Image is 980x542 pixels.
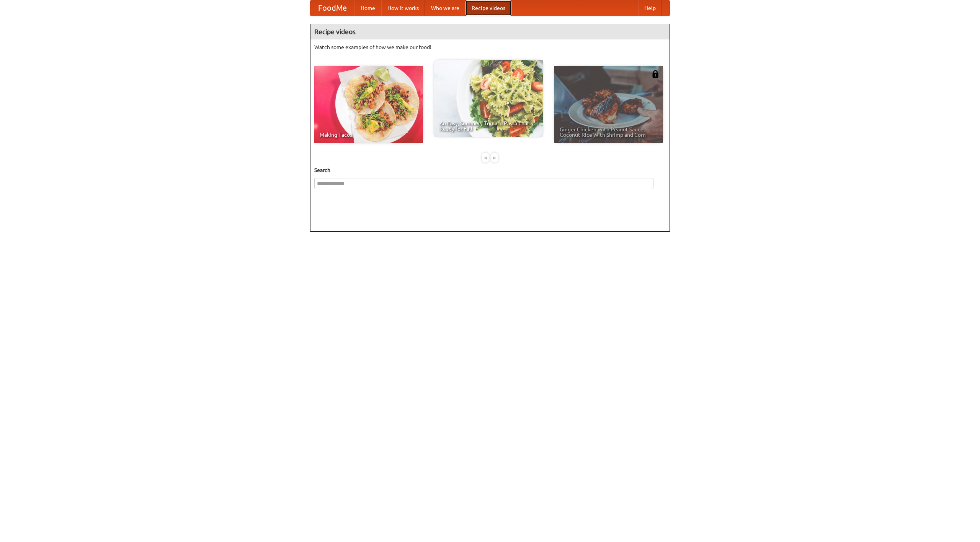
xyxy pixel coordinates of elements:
a: Recipe videos [465,0,511,16]
a: Making Tacos [314,66,423,143]
span: Making Tacos [320,132,418,138]
div: » [491,153,498,162]
p: Watch some examples of how we make our food! [314,43,666,51]
a: An Easy, Summery Tomato Pasta That's Ready for Fall [434,60,543,137]
h4: Recipe videos [310,24,670,39]
a: How it works [381,0,425,16]
h5: Search [314,166,666,174]
a: Home [354,0,381,16]
a: Who we are [425,0,465,16]
img: 483408.png [652,70,659,78]
span: An Easy, Summery Tomato Pasta That's Ready for Fall [439,121,537,131]
a: Help [638,0,662,16]
a: FoodMe [310,0,354,16]
div: « [482,153,489,162]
